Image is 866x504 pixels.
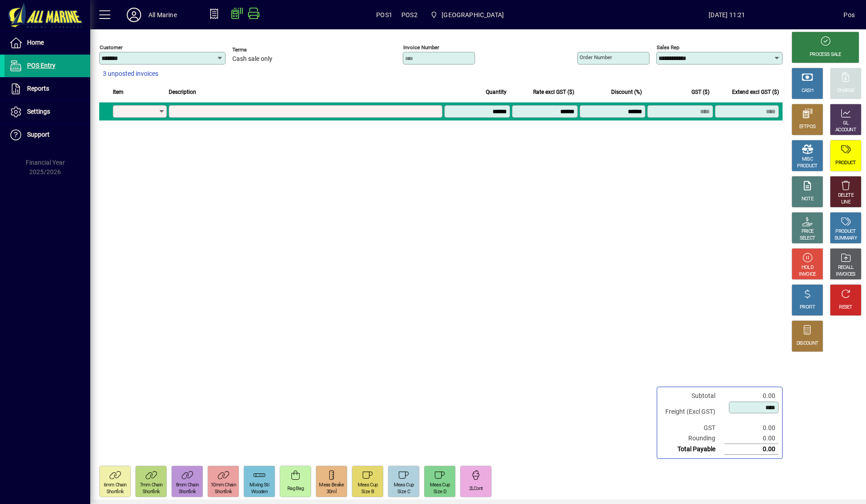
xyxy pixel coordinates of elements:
[319,482,344,489] div: Meas Beake
[691,87,709,97] span: GST ($)
[486,87,507,97] span: Quantity
[836,271,855,278] div: INVOICES
[810,51,841,58] div: PROCESS SALE
[442,8,504,22] span: [GEOGRAPHIC_DATA]
[157,129,173,136] em: mark
[104,482,127,489] div: 6mm Chain
[800,235,815,242] div: SELECT
[433,489,446,495] div: Size D
[724,444,778,455] td: 0.00
[358,482,378,489] div: Meas Cup
[843,8,855,22] div: Pos
[106,148,142,155] span: 021 455463
[661,433,724,444] td: Rounding
[580,54,612,60] mat-label: Order number
[232,47,286,53] span: Terms
[118,181,224,188] span: [EMAIL_ADDRESS][DOMAIN_NAME]
[802,88,813,94] div: CASH
[361,489,374,495] div: Size B
[397,489,410,495] div: Size C
[251,489,267,495] div: Wooden
[724,433,778,444] td: 0.00
[211,482,236,489] div: 10mm Chain
[120,7,148,23] button: Profile
[118,190,156,198] span: 0274934317
[327,489,336,495] div: 30ml
[661,423,724,433] td: GST
[118,86,154,93] span: 09 4360481
[802,228,814,235] div: PRICE
[106,489,124,495] div: Shortlink
[724,423,778,433] td: 0.00
[27,39,44,46] span: Home
[799,271,815,278] div: INVOICE
[835,228,856,235] div: PRODUCT
[176,482,199,489] div: 8mm Chain
[140,482,163,489] div: 7mm Chain
[797,163,817,170] div: PRODUCT
[802,264,813,271] div: HOLD
[661,391,724,401] td: Subtotal
[843,120,849,127] div: GL
[837,88,855,94] div: CHARGE
[232,55,272,63] span: Cash sale only
[401,8,418,22] span: POS2
[394,482,414,489] div: Meas Cup
[611,87,642,97] span: Discount (%)
[533,87,574,97] span: Rate excl GST ($)
[100,44,123,51] mat-label: Customer
[169,138,204,145] span: 021 455463
[403,44,439,51] mat-label: Invoice number
[835,160,856,166] div: PRODUCT
[5,78,90,100] a: Reports
[835,127,856,134] div: ACCOUNT
[799,124,816,130] div: EFTPOS
[797,340,818,347] div: DISCOUNT
[99,68,235,102] mat-option: 11443 - Mark Webby
[129,171,144,179] em: Mark
[146,76,155,83] em: We
[287,486,304,492] div: Rag Bag
[732,87,779,97] span: Extend excl GST ($)
[129,76,144,83] em: Mark
[106,75,166,85] div: 11443 - bby
[841,199,850,206] div: LINE
[800,304,815,311] div: PROFIT
[27,131,50,138] span: Support
[610,8,843,22] span: [DATE] 11:21
[215,489,232,495] div: Shortlink
[838,192,853,199] div: DELETE
[5,124,90,146] a: Support
[802,156,813,163] div: MISC
[106,171,227,180] div: 31753 - [PERSON_NAME]
[5,32,90,54] a: Home
[179,489,196,495] div: Shortlink
[657,44,679,51] mat-label: Sales rep
[99,102,235,163] mat-option: 30422 - Chris Hay T/A GRUFFLO
[106,109,227,118] div: 30422 - [PERSON_NAME] T/A GRUFFLO
[838,264,854,271] div: RECALL
[661,401,724,423] td: Freight (Excl GST)
[27,85,49,92] span: Reports
[27,108,50,115] span: Settings
[376,8,392,22] span: POS1
[834,235,857,242] div: SUMMARY
[143,489,160,495] div: Shortlink
[427,7,507,23] span: Port Road
[469,486,483,492] div: 2LCont
[430,482,450,489] div: Meas Cup
[148,8,177,22] div: All Marine
[802,196,813,203] div: NOTE
[661,444,724,455] td: Total Payable
[99,163,235,206] mat-option: 31753 - Mark Semmens
[839,304,852,311] div: RESET
[5,101,90,123] a: Settings
[27,62,55,69] span: POS Entry
[106,129,227,145] span: [PERSON_NAME] [EMAIL_ADDRESS][DOMAIN_NAME]
[249,482,269,489] div: Mixing Sti
[724,391,778,401] td: 0.00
